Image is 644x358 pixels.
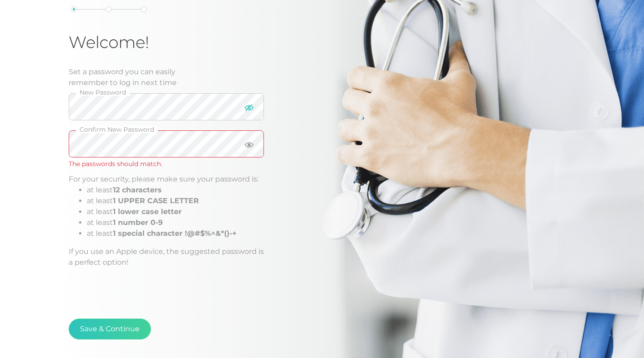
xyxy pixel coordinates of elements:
[69,319,151,339] button: Save & Continue
[113,229,237,238] b: 1 special character !@#$%^&*()-+
[87,185,264,196] li: at least
[87,228,264,239] li: at least
[87,217,264,228] li: at least
[69,32,264,52] h1: Welcome!
[69,159,264,169] div: The passwords should match.
[113,196,199,205] b: 1 UPPER CASE LETTER
[113,207,182,216] b: 1 lower case letter
[113,218,163,227] b: 1 number 0-9
[69,67,264,88] div: Set a password you can easily remember to log in next time
[113,186,162,194] b: 12 characters
[87,196,264,206] li: at least
[69,174,264,268] div: For your security, please make sure your password is: If you use an Apple device, the suggested p...
[87,206,264,217] li: at least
